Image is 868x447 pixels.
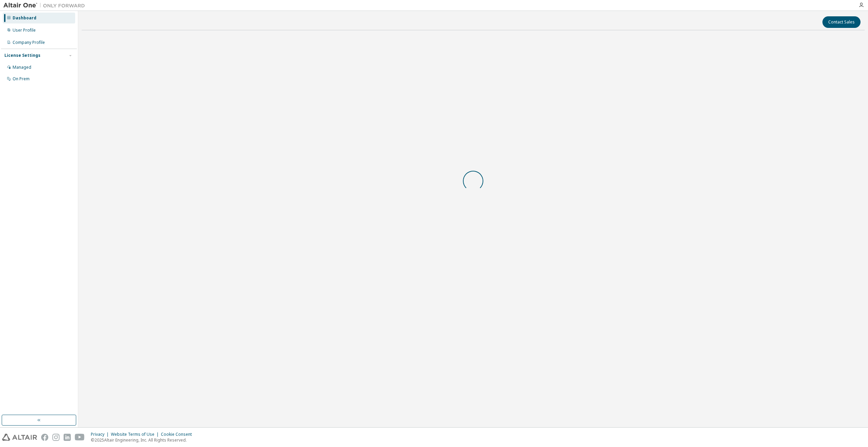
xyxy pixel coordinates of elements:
img: facebook.svg [41,434,48,441]
div: Website Terms of Use [111,432,161,437]
div: Company Profile [13,40,45,45]
img: altair_logo.svg [2,434,37,441]
img: linkedin.svg [64,434,71,441]
div: User Profile [13,28,36,33]
img: youtube.svg [75,434,85,441]
button: Contact Sales [822,16,861,28]
div: Managed [13,65,31,70]
div: Privacy [91,432,111,437]
img: Altair One [3,2,88,9]
div: Dashboard [13,15,36,21]
p: © 2025 Altair Engineering, Inc. All Rights Reserved. [91,437,196,443]
div: License Settings [4,53,40,58]
div: Cookie Consent [161,432,196,437]
div: On Prem [13,76,30,82]
img: instagram.svg [52,434,60,441]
